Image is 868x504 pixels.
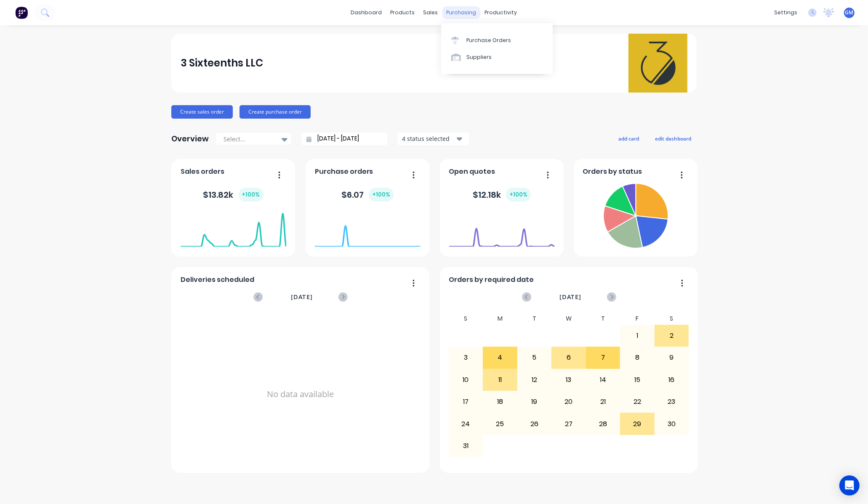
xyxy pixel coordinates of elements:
span: Sales orders [181,167,224,177]
div: 3 Sixteenths LLC [181,55,263,72]
div: 17 [449,391,483,412]
a: Suppliers [441,49,553,66]
div: 20 [552,391,586,412]
span: Open quotes [449,167,495,177]
div: 10 [449,369,483,390]
a: dashboard [347,6,386,19]
div: Purchase Orders [466,37,511,44]
div: purchasing [442,6,481,19]
div: 16 [655,369,689,390]
div: 22 [620,391,654,412]
div: F [620,313,655,325]
div: 2 [655,325,689,346]
img: 3 Sixteenths LLC [628,34,687,93]
div: 3 [449,347,483,368]
div: 29 [620,413,654,434]
div: 24 [449,413,483,434]
button: add card [613,133,644,144]
div: Overview [171,130,209,147]
div: 25 [483,413,517,434]
div: M [483,313,517,325]
div: 9 [655,347,689,368]
div: Suppliers [466,53,492,61]
div: 31 [449,435,483,456]
div: 1 [620,325,654,346]
div: T [517,313,552,325]
span: Purchase orders [315,167,373,177]
div: products [386,6,419,19]
span: Orders by required date [449,275,534,285]
div: 23 [655,391,689,412]
div: 8 [620,347,654,368]
div: 11 [483,369,517,390]
div: 27 [552,413,586,434]
button: Create sales order [171,105,233,119]
a: Purchase Orders [441,32,553,48]
div: 26 [518,413,551,434]
div: 15 [620,369,654,390]
div: 14 [586,369,620,390]
button: 4 status selected [397,133,469,145]
div: S [655,313,689,325]
div: 12 [518,369,551,390]
div: 6 [552,347,586,368]
img: Factory [15,6,28,19]
span: [DATE] [559,292,581,302]
div: + 100 % [239,188,264,202]
div: 21 [586,391,620,412]
div: 18 [483,391,517,412]
span: Orders by status [583,167,642,177]
div: $ 6.07 [341,188,394,202]
div: settings [770,6,801,19]
div: $ 12.18k [473,188,531,202]
div: 4 [483,347,517,368]
div: W [551,313,586,325]
div: $ 13.82k [203,188,264,202]
div: 5 [518,347,551,368]
div: 19 [518,391,551,412]
div: + 100 % [369,188,394,202]
div: 28 [586,413,620,434]
div: productivity [481,6,522,19]
div: T [586,313,620,325]
div: 7 [586,347,620,368]
div: 30 [655,413,689,434]
div: sales [419,6,442,19]
button: edit dashboard [650,133,697,144]
button: Create purchase order [240,105,311,119]
div: + 100 % [506,188,531,202]
div: 4 status selected [402,134,455,143]
div: 13 [552,369,586,390]
div: Open Intercom Messenger [839,475,860,496]
div: No data available [181,313,421,476]
span: [DATE] [291,292,313,302]
span: GM [845,9,854,16]
div: S [449,313,483,325]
